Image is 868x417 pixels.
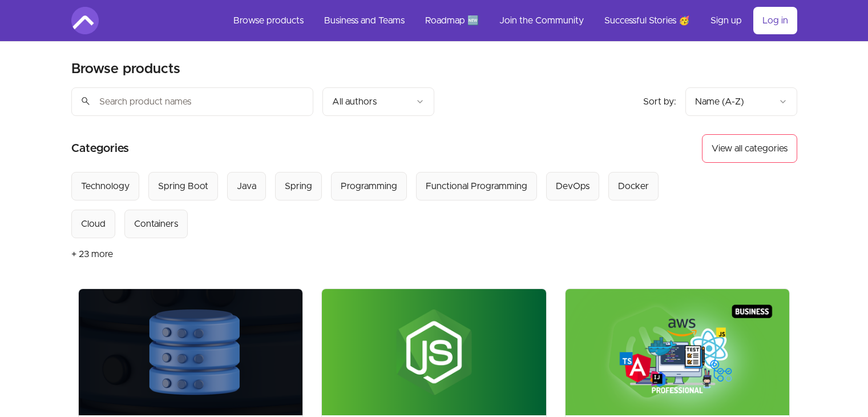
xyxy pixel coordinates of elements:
h2: Browse products [71,60,180,78]
div: Technology [81,179,130,193]
div: Spring Boot [158,179,208,193]
a: Successful Stories 🥳 [595,7,699,34]
div: Functional Programming [426,179,527,193]
button: Filter by author [322,87,434,116]
img: Product image for Business - Full Stack Professional Bundle [566,289,790,415]
span: Sort by: [643,97,676,106]
div: Docker [618,179,649,193]
img: Amigoscode logo [71,7,99,34]
div: Containers [134,217,178,231]
input: Search product names [71,87,313,116]
a: Log in [753,7,797,34]
h2: Categories [71,134,129,163]
button: + 23 more [71,238,113,270]
img: Product image for Build APIs with ExpressJS and MongoDB [322,289,546,415]
nav: Main [224,7,797,34]
div: Java [237,179,256,193]
div: DevOps [556,179,590,193]
div: Cloud [81,217,106,231]
button: Product sort options [685,87,797,116]
button: View all categories [702,134,797,163]
a: Join the Community [490,7,593,34]
img: Product image for Advanced Databases [79,289,303,415]
div: Spring [285,179,312,193]
span: search [80,93,91,109]
div: Programming [341,179,397,193]
a: Business and Teams [315,7,414,34]
a: Browse products [224,7,313,34]
a: Roadmap 🆕 [416,7,488,34]
a: Sign up [701,7,751,34]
